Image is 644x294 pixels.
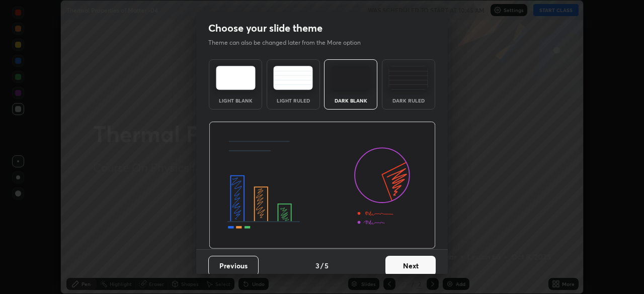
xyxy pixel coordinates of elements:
div: Light Blank [215,98,256,103]
div: Dark Ruled [388,98,429,103]
img: lightTheme.e5ed3b09.svg [216,66,256,90]
h4: / [320,260,324,271]
div: Light Ruled [273,98,313,103]
img: darkThemeBanner.d06ce4a2.svg [209,122,436,249]
div: Dark Blank [331,98,371,103]
h4: 5 [325,260,329,271]
img: darkRuledTheme.de295e13.svg [388,66,428,90]
button: Next [385,256,436,276]
p: Theme can also be changed later from the More option [208,38,371,47]
img: darkTheme.f0cc69e5.svg [331,66,371,90]
h4: 3 [315,260,319,271]
h2: Choose your slide theme [208,22,323,35]
button: Previous [208,256,259,276]
img: lightRuledTheme.5fabf969.svg [273,66,313,90]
